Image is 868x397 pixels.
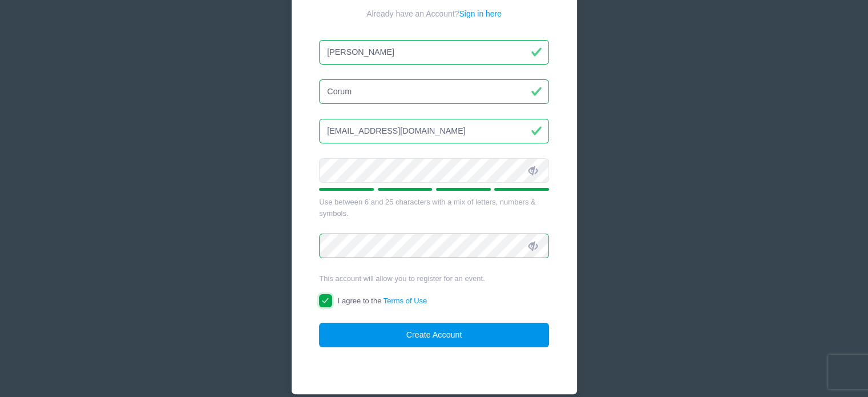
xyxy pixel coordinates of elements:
[319,294,332,307] input: I agree to theTerms of Use
[319,8,549,20] div: Already have an Account?
[319,40,549,65] input: First Name
[338,296,427,305] span: I agree to the
[319,197,549,219] div: Use between 6 and 25 characters with a mix of letters, numbers & symbols.
[319,323,549,347] button: Create Account
[319,79,549,104] input: Last Name
[459,9,502,18] a: Sign in here
[319,273,549,284] div: This account will allow you to register for an event.
[319,119,549,143] input: Email
[383,296,427,305] a: Terms of Use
